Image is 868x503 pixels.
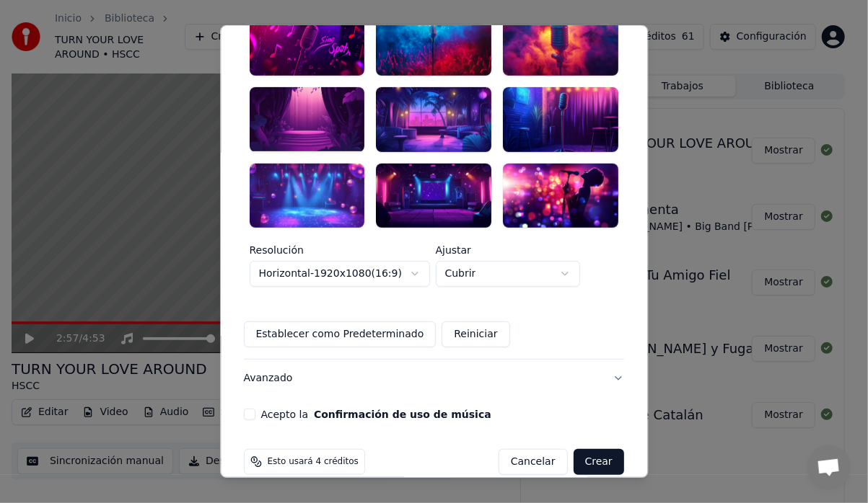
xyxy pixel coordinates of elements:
[250,245,430,255] label: Resolución
[499,449,568,475] button: Cancelar
[314,409,491,419] button: Acepto la
[442,321,510,347] button: Reiniciar
[436,245,580,255] label: Ajustar
[574,449,624,475] button: Crear
[268,456,359,468] span: Esto usará 4 créditos
[261,409,491,419] label: Acepto la
[244,360,624,397] button: Avanzado
[244,321,437,347] button: Establecer como Predeterminado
